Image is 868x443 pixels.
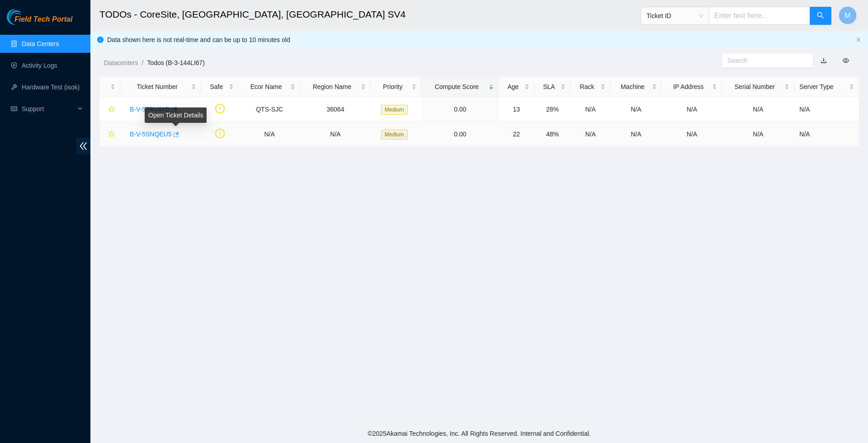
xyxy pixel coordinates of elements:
td: N/A [300,122,371,147]
span: Field Tech Portal [14,15,72,24]
img: Akamai Technologies [7,9,46,25]
td: 36064 [300,97,371,122]
td: N/A [722,122,795,147]
td: QTS-SJC [239,97,300,122]
button: star [104,102,115,117]
a: Data Centers [22,40,59,47]
div: Open Ticket Details [145,107,207,123]
button: close [856,37,861,43]
span: Support [22,100,75,118]
td: N/A [722,97,795,122]
td: N/A [571,97,610,122]
a: Todos (B-3-144LI67) [147,59,205,66]
a: download [821,57,827,64]
input: Search [727,56,801,65]
td: N/A [662,97,722,122]
span: exclamation-circle [215,129,225,138]
span: exclamation-circle [215,104,225,113]
button: star [104,127,115,141]
span: star [108,106,115,113]
span: eye [843,57,849,64]
button: M [839,6,857,24]
td: 48% [534,122,571,147]
span: close [856,37,861,42]
a: Hardware Test (isok) [22,84,80,91]
span: Medium [381,105,408,115]
span: search [817,12,824,20]
td: 28% [534,97,571,122]
span: / [142,59,143,66]
input: Enter text here... [709,7,810,25]
td: N/A [610,97,662,122]
a: Datacenters [104,59,138,66]
a: Akamai TechnologiesField Tech Portal [7,16,72,28]
button: search [810,7,831,25]
span: M [844,10,850,21]
span: star [108,131,115,138]
a: B-V-5SNQEU5 [130,131,172,138]
td: 22 [499,122,534,147]
td: 0.00 [421,97,499,122]
span: double-left [76,138,90,154]
td: N/A [794,97,859,122]
td: 0.00 [421,122,499,147]
td: 13 [499,97,534,122]
span: read [11,106,17,112]
td: N/A [239,122,300,147]
td: N/A [662,122,722,147]
span: Medium [381,130,408,140]
td: N/A [571,122,610,147]
span: Ticket ID [646,9,703,23]
td: N/A [794,122,859,147]
a: Activity Logs [22,62,57,69]
button: download [814,53,834,68]
td: N/A [610,122,662,147]
a: B-V-57RV4YD [130,106,170,113]
footer: © 2025 Akamai Technologies, Inc. All Rights Reserved. Internal and Confidential. [90,424,868,443]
